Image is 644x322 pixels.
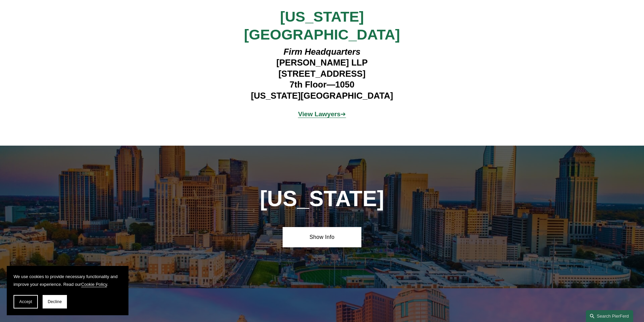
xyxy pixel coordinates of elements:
[14,295,38,308] button: Accept
[244,8,400,42] span: [US_STATE][GEOGRAPHIC_DATA]
[223,187,421,211] h1: [US_STATE]
[43,295,67,308] button: Decline
[223,46,421,101] h4: [PERSON_NAME] LLP [STREET_ADDRESS] 7th Floor—1050 [US_STATE][GEOGRAPHIC_DATA]
[48,299,62,304] span: Decline
[298,110,346,118] a: View Lawyers➔
[81,282,107,287] a: Cookie Policy
[7,266,128,315] section: Cookie banner
[14,273,122,288] p: We use cookies to provide necessary functionality and improve your experience. Read our .
[284,47,361,56] em: Firm Headquarters
[283,227,361,247] a: Show Info
[19,299,32,304] span: Accept
[298,110,341,118] strong: View Lawyers
[586,310,633,322] a: Search this site
[298,110,346,118] span: ➔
